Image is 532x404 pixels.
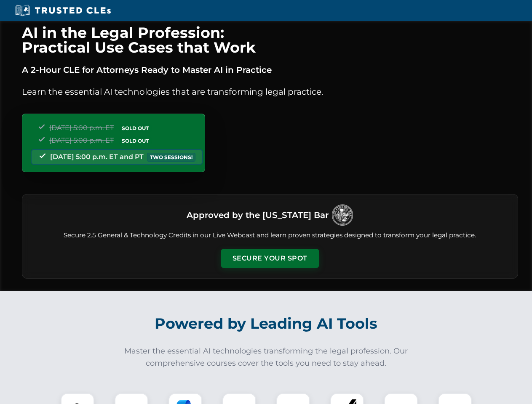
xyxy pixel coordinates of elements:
button: Secure Your Spot [221,249,319,268]
h2: Powered by Leading AI Tools [33,309,500,338]
span: [DATE] 5:00 p.m. ET [49,136,114,144]
h1: AI in the Legal Profession: Practical Use Cases that Work [22,25,518,55]
p: A 2-Hour CLE for Attorneys Ready to Master AI in Practice [22,63,518,77]
h3: Approved by the [US_STATE] Bar [187,207,329,223]
img: Logo [332,205,353,226]
p: Secure 2.5 General & Technology Credits in our Live Webcast and learn proven strategies designed ... [32,231,508,240]
span: SOLD OUT [119,124,152,133]
p: Learn the essential AI technologies that are transforming legal practice. [22,85,518,98]
p: Master the essential AI technologies transforming the legal profession. Our comprehensive courses... [119,345,414,369]
span: [DATE] 5:00 p.m. ET [49,124,114,132]
img: Trusted CLEs [13,4,113,17]
span: SOLD OUT [119,136,152,145]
